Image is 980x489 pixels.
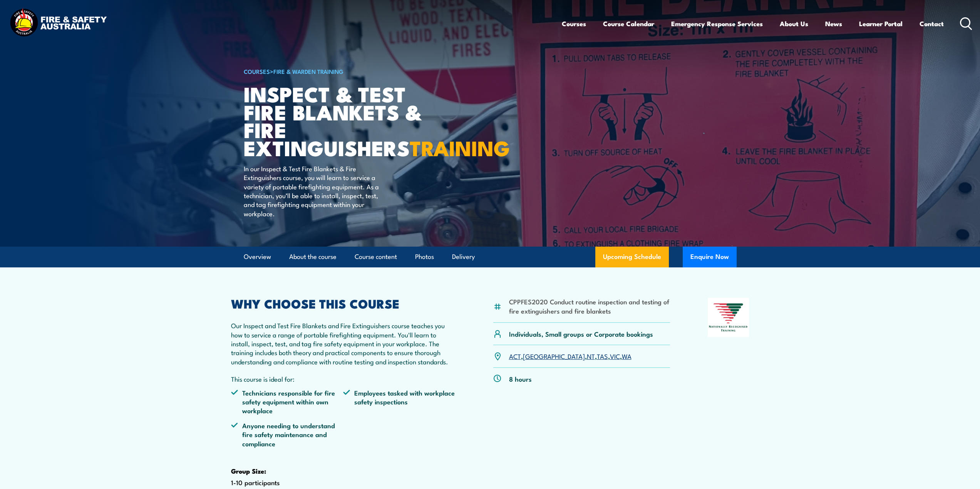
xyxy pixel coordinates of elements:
p: Individuals, Small groups or Corporate bookings [509,329,653,338]
a: NT [587,351,595,360]
h2: WHY CHOOSE THIS COURSE [231,298,456,309]
a: VIC [610,351,620,360]
a: Emergency Response Services [671,13,763,34]
img: Nationally Recognised Training logo. [708,298,749,337]
a: Delivery [452,247,475,267]
a: COURSES [244,67,270,75]
a: ACT [509,351,521,360]
a: [GEOGRAPHIC_DATA] [523,351,585,360]
li: Employees tasked with workplace safety inspections [343,388,456,415]
a: Upcoming Schedule [595,247,669,267]
strong: TRAINING [410,131,510,163]
li: CPPFES2020 Conduct routine inspection and testing of fire extinguishers and fire blankets [509,297,670,315]
p: This course is ideal for: [231,374,456,383]
a: Contact [920,13,944,34]
p: , , , , , [509,352,632,360]
li: Anyone needing to understand fire safety maintenance and compliance [231,421,343,448]
a: Overview [244,247,271,267]
a: Learner Portal [859,13,903,34]
p: Our Inspect and Test Fire Blankets and Fire Extinguishers course teaches you how to service a ran... [231,321,456,366]
a: About Us [780,13,808,34]
li: Technicians responsible for fire safety equipment within own workplace [231,388,343,415]
a: WA [622,351,632,360]
h1: Inspect & Test Fire Blankets & Fire Extinguishers [244,85,434,157]
a: About the course [289,247,337,267]
a: Course Calendar [603,13,654,34]
p: 8 hours [509,374,532,383]
h6: > [244,67,434,76]
a: Courses [562,13,586,34]
button: Enquire Now [683,247,737,267]
a: Fire & Warden Training [273,67,343,75]
p: In our Inspect & Test Fire Blankets & Fire Extinguishers course, you will learn to service a vari... [244,164,384,218]
a: News [825,13,842,34]
a: TAS [597,351,608,360]
a: Course content [355,247,397,267]
a: Photos [415,247,434,267]
strong: Group Size: [231,466,266,476]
